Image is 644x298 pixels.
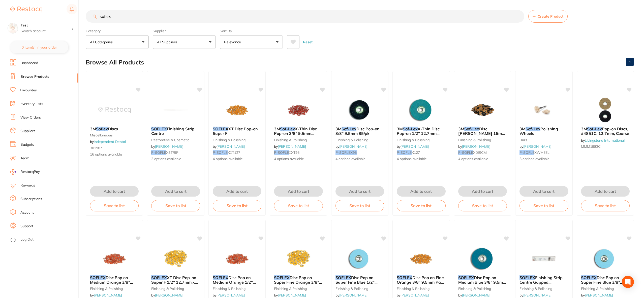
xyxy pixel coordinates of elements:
[403,126,418,131] em: Sof-Lex
[274,275,322,289] span: Disc Pop on Super Fine Orange 3/8" 9.5mm Pack of 85
[94,293,122,297] a: [PERSON_NAME]
[581,126,587,131] span: 3M
[335,144,367,149] span: by
[90,287,139,291] small: finishing & polishing
[458,157,507,162] span: 4 options available
[10,236,77,244] button: Log Out
[397,275,445,285] b: SOFLEX Disc Pop on Fine Orange 3/8" 9.5mm Pack of 85
[90,126,96,131] span: 3M
[335,126,342,131] span: 3M
[274,275,290,280] em: SOFLEX
[213,275,228,280] em: SOFLEX
[228,150,240,155] span: XXT127
[581,144,601,149] span: MMM1982C
[412,150,420,155] span: X127
[397,287,445,291] small: finishing & polishing
[10,169,40,175] a: RestocqPay
[519,293,551,297] span: by
[405,97,438,123] img: 3M Sof-Lex X-Thin Disc Pop-on 1/2" 12.7mm Super Fine 85/pk
[335,127,384,136] b: 3M Sof-Lex Disc Pop-on 3/8" 9.5mm 85/pk
[10,169,16,175] img: RestocqPay
[8,23,18,33] img: Test
[585,293,613,297] a: [PERSON_NAME]
[90,275,133,289] span: Disc Pop on Medium Orange 3/8" 9.5mm Pack of 85
[282,97,315,123] img: 3M Sof-Lex X-Thin Disc Pop-on 3/8" 9.5mm 85/pk
[213,275,256,289] span: Disc Pop on Medium Orange 1/2" 12.7mm Pack of 85
[159,246,192,271] img: SOFLEX XT Disc Pop-on Super F 1/2" 12.7mm x 85 Orange
[213,200,261,211] button: Save to list
[519,186,568,197] button: Add to cart
[581,126,629,136] span: Pop-on Discs, #4851C, 12.7mm, Coarse
[397,144,429,149] span: by
[581,138,625,143] span: by
[221,246,254,271] img: SOFLEX Disc Pop on Medium Orange 1/2" 12.7mm Pack of 85
[401,293,429,297] a: [PERSON_NAME]
[519,287,568,291] small: finishing & polishing
[220,35,283,49] button: Relevance
[157,40,179,45] p: All Suppliers
[151,287,200,291] small: finishing & polishing
[519,126,558,136] span: Polishing Wheels
[278,144,306,149] a: [PERSON_NAME]
[289,150,299,155] span: XXT95
[90,186,139,197] button: Add to cart
[397,127,445,136] b: 3M Sof-Lex X-Thin Disc Pop-on 1/2" 12.7mm Super Fine 85/pk
[151,126,167,131] em: SOFLEX
[526,126,540,131] em: Sof-Lex
[534,150,549,155] span: XWHEEL
[274,275,323,285] b: SOFLEX Disc Pop on Super Fine Orange 3/8" 9.5mm Pack of 85
[397,150,412,155] em: P-SOFLE
[86,59,144,66] h2: Browse All Products
[458,144,490,149] span: by
[98,246,131,271] img: SOFLEX Disc Pop on Medium Orange 3/8" 9.5mm Pack of 85
[213,144,245,149] span: by
[151,150,166,155] em: P-SOFLE
[90,275,139,285] b: SOFLEX Disc Pop on Medium Orange 3/8" 9.5mm Pack of 85
[86,35,149,49] button: All Categories
[280,126,295,131] em: Sof-Lex
[213,287,261,291] small: finishing & polishing
[282,246,315,271] img: SOFLEX Disc Pop on Super Fine Orange 3/8" 9.5mm Pack of 85
[21,23,72,28] h4: Test
[519,127,568,136] b: 3M Sof-Lex Polishing Wheels
[458,275,506,289] span: Disc Pop on Medium Blue 3/8" 9.5mm Pack of 85
[401,144,429,149] a: [PERSON_NAME]
[20,129,35,134] a: Suppliers
[581,287,630,291] small: finishing & polishing
[20,237,34,242] a: Log Out
[151,126,194,136] span: Finishing Strip Centre
[20,156,29,161] a: Team
[335,150,357,155] em: P-SOFLEX95
[528,246,560,271] img: SOFLEX Finishing Strip Centre Gapped Coarse/Medium Pk of 150
[10,7,42,13] img: Restocq Logo
[523,144,551,149] a: [PERSON_NAME]
[528,97,560,123] img: 3M Sof-Lex Polishing Wheels
[213,127,261,136] b: SOFLEX XT Disc Pop-on Super F
[397,293,429,297] span: by
[274,150,289,155] em: P-SOFLE
[519,157,568,162] span: 3 options available
[397,126,440,141] span: X-Thin Disc Pop-on 1/2" 12.7mm Super Fine 85/pk
[519,275,535,280] em: SOFLEX
[519,150,534,155] em: P-SOFLE
[581,127,630,136] b: 3M Sof-Lex Pop-on Discs, #4851C, 12.7mm, Coarse
[519,144,551,149] span: by
[213,126,228,131] em: SOFLEX
[274,138,323,142] small: finishing & polishing
[458,150,473,155] em: P-SOFLE
[213,126,258,136] span: XT Disc Pop-on Super F
[462,144,490,149] a: [PERSON_NAME]
[519,200,568,211] button: Save to list
[20,88,37,93] a: Favourites
[213,186,261,197] button: Add to cart
[274,186,323,197] button: Add to cart
[397,157,445,162] span: 4 options available
[301,35,314,49] button: Reset
[339,293,367,297] a: [PERSON_NAME]
[458,126,505,141] span: Disc [PERSON_NAME] 16mm 100/pk
[90,133,139,137] small: miscellaneous
[20,74,49,79] a: Browse Products
[458,293,490,297] span: by
[90,152,139,157] span: 16 options available
[217,144,245,149] a: [PERSON_NAME]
